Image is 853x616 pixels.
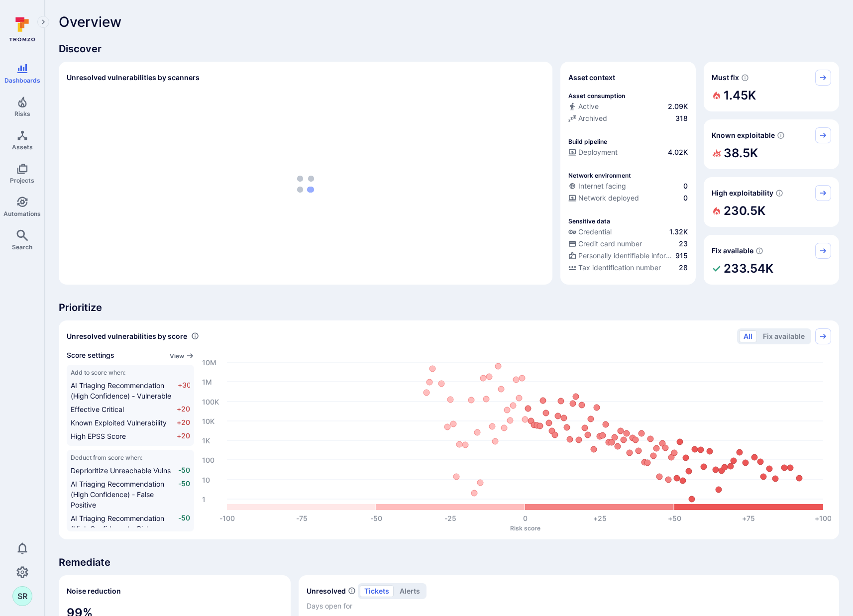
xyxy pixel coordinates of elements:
[775,189,783,197] svg: EPSS score ≥ 0.7
[296,514,308,522] text: -75
[360,585,394,597] button: tickets
[724,86,756,105] h2: 1.45K
[568,73,615,83] span: Asset context
[523,514,528,522] text: 0
[395,585,425,597] button: alerts
[679,239,688,249] span: 23
[724,259,773,279] h2: 233.54K
[568,102,688,113] div: Commits seen in the last 180 days
[178,513,190,544] span: -50
[568,217,610,225] p: Sensitive data
[71,381,171,400] span: AI Triaging Recommendation (High Confidence) - Vulnerable
[578,193,639,203] span: Network deployed
[568,263,661,273] div: Tax identification number
[568,102,599,111] div: Active
[668,147,688,157] span: 4.02K
[3,210,41,217] span: Automations
[14,110,30,117] span: Risks
[10,177,34,184] span: Projects
[815,514,832,522] text: +100
[568,138,607,145] p: Build pipeline
[37,16,49,28] button: Expand navigation menu
[59,555,839,569] span: Remediate
[568,263,688,273] a: Tax identification number28
[59,42,839,56] span: Discover
[578,251,673,261] span: Personally identifiable information (PII)
[568,251,688,261] a: Personally identifiable information (PII)915
[568,147,688,159] div: Configured deployment pipeline
[71,454,190,461] span: Deduct from score when:
[675,251,688,261] span: 915
[59,301,839,314] span: Prioritize
[568,251,688,263] div: Evidence indicative of processing personally identifiable information
[578,113,607,123] span: Archived
[675,113,688,123] span: 318
[71,466,171,475] span: Deprioritize Unreachable Vulns
[67,587,121,595] span: Noise reduction
[568,239,688,251] div: Evidence indicative of processing credit card numbers
[593,514,607,522] text: +25
[758,330,809,342] button: Fix available
[178,380,190,401] span: +30
[297,176,314,193] img: Loading...
[568,102,688,111] a: Active2.09K
[59,14,121,30] span: Overview
[578,102,599,111] span: Active
[568,239,688,249] a: Credit card number23
[4,77,40,84] span: Dashboards
[578,147,618,157] span: Deployment
[724,201,765,221] h2: 230.5K
[348,586,356,596] span: Number of unresolved items by priority and days open
[12,586,32,606] div: Saurabh Raje
[683,181,688,191] span: 0
[669,227,688,237] span: 1.32K
[712,73,739,83] span: Must fix
[177,404,190,414] span: +20
[170,352,194,360] button: View
[704,177,839,227] div: High exploitability
[67,92,544,277] div: loading spinner
[67,73,200,83] h2: Unresolved vulnerabilities by scanners
[191,331,199,341] div: Number of vulnerabilities in status 'Open' 'Triaged' and 'In process' grouped by score
[568,172,631,179] p: Network environment
[739,330,757,342] button: All
[202,436,210,444] text: 1K
[568,181,688,191] a: Internet facing0
[202,475,210,484] text: 10
[578,239,642,249] span: Credit card number
[444,514,456,522] text: -25
[568,193,688,205] div: Evidence that the asset is packaged and deployed somewhere
[568,227,688,237] a: Credential1.32K
[683,193,688,203] span: 0
[704,119,839,169] div: Known exploitable
[568,251,673,261] div: Personally identifiable information (PII)
[568,181,688,193] div: Evidence that an asset is internet facing
[578,263,661,273] span: Tax identification number
[568,92,625,100] p: Asset consumption
[712,130,775,140] span: Known exploitable
[67,350,114,361] span: Score settings
[704,62,839,111] div: Must fix
[71,514,164,543] span: AI Triaging Recommendation (High Confidence) - Risk Accepted
[568,181,626,191] div: Internet facing
[307,601,831,611] span: Days open for
[568,239,642,249] div: Credit card number
[568,263,688,275] div: Evidence indicative of processing tax identification numbers
[568,113,688,125] div: Code repository is archived
[202,358,216,366] text: 10M
[742,514,755,522] text: +75
[71,480,164,509] span: AI Triaging Recommendation (High Confidence) - False Positive
[724,143,758,163] h2: 38.5K
[568,147,618,157] div: Deployment
[568,193,639,203] div: Network deployed
[71,418,167,427] span: Known Exploited Vulnerability
[568,193,688,203] a: Network deployed0
[578,181,626,191] span: Internet facing
[12,243,32,251] span: Search
[40,18,47,26] i: Expand navigation menu
[668,102,688,111] span: 2.09K
[668,514,681,522] text: +50
[510,524,540,531] text: Risk score
[755,247,763,255] svg: Vulnerabilities with fix available
[12,586,32,606] button: SR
